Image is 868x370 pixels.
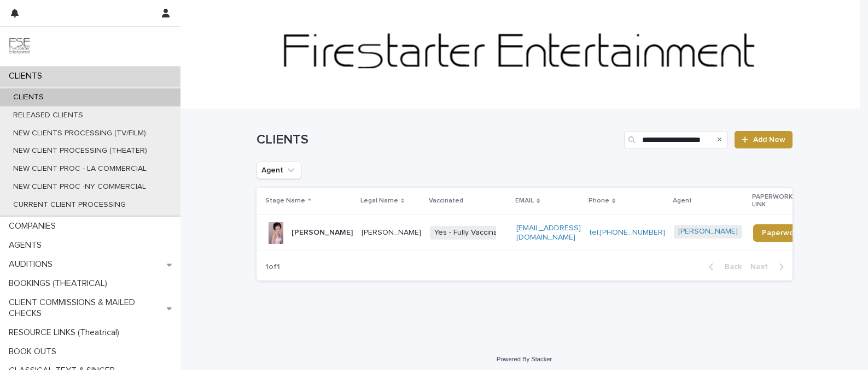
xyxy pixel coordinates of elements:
[4,71,51,81] p: CLIENTS
[4,146,156,156] p: NEW CLIENT PROCESSING (THEATER)
[4,111,92,120] p: RELEASED CLIENTS
[4,347,65,357] p: BOOK OUTS
[700,262,746,272] button: Back
[9,35,31,57] img: 9JgRvJ3ETPGCJDhvPVA5
[673,195,692,207] p: Agent
[590,229,665,236] a: tel:[PHONE_NUMBER]
[4,200,135,210] p: CURRENT CLIENT PROCESSING
[257,132,620,148] h1: CLIENTS
[678,227,738,236] a: [PERSON_NAME]
[4,259,61,270] p: AUDITIONS
[753,136,785,144] span: Add New
[429,195,463,207] p: Vaccinated
[762,229,801,237] span: Paperwork
[4,240,50,250] p: AGENTS
[257,214,828,251] tr: [PERSON_NAME][PERSON_NAME]Yes - Fully Vaccinated[EMAIL_ADDRESS][DOMAIN_NAME]tel:[PHONE_NUMBER][PE...
[4,129,155,138] p: NEW CLIENTS PROCESSING (TV/FILM)
[257,162,301,179] button: Agent
[360,195,398,207] p: Legal Name
[4,164,155,174] p: NEW CLIENT PROC - LA COMMERCIAL
[265,195,305,207] p: Stage Name
[4,278,116,289] p: BOOKINGS (THEATRICAL)
[362,228,421,237] p: [PERSON_NAME]
[753,224,809,242] a: Paperwork
[257,254,289,281] p: 1 of 1
[4,327,128,338] p: RESOURCE LINKS (Theatrical)
[4,93,53,102] p: CLIENTS
[4,182,155,192] p: NEW CLIENT PROC -NY COMMERCIAL
[4,221,65,231] p: COMPANIES
[718,263,742,271] span: Back
[292,228,353,237] p: [PERSON_NAME]
[735,131,792,148] a: Add New
[589,195,609,207] p: Phone
[750,263,774,271] span: Next
[497,356,552,362] a: Powered By Stacker
[746,262,793,272] button: Next
[430,226,514,240] span: Yes - Fully Vaccinated
[624,131,728,148] input: Search
[515,195,534,207] p: EMAIL
[752,191,803,211] p: PAPERWORK LINK
[4,297,167,318] p: CLIENT COMMISSIONS & MAILED CHECKS
[516,224,581,241] a: [EMAIL_ADDRESS][DOMAIN_NAME]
